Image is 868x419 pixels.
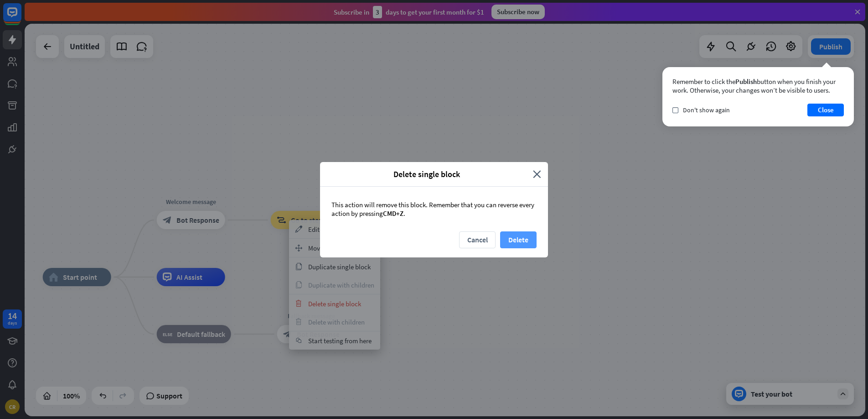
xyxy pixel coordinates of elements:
[533,169,541,179] i: close
[383,209,403,218] span: CMD+Z
[672,77,844,94] div: Remember to click the button when you finish your work. Otherwise, your changes won’t be visible ...
[327,169,526,179] span: Delete single block
[735,77,757,86] span: Publish
[683,106,730,114] span: Don't show again
[500,231,537,248] button: Delete
[807,104,844,116] button: Close
[459,231,496,248] button: Cancel
[7,4,35,31] button: Open LiveChat chat widget
[320,187,548,231] div: This action will remove this block. Remember that you can reverse every action by pressing .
